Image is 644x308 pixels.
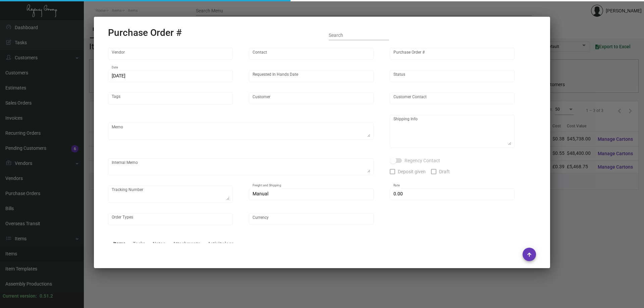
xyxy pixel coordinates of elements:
[3,293,37,300] div: Current version:
[405,157,440,165] span: Regency Contact
[113,240,125,247] div: Items
[439,168,450,176] span: Draft
[153,240,165,247] div: Notes
[108,27,182,39] h2: Purchase Order #
[398,168,426,176] span: Deposit given
[208,240,234,247] div: Activity logs
[173,240,200,247] div: Attachments
[133,240,145,247] div: Tasks
[253,191,268,196] span: Manual
[40,293,53,300] div: 0.51.2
